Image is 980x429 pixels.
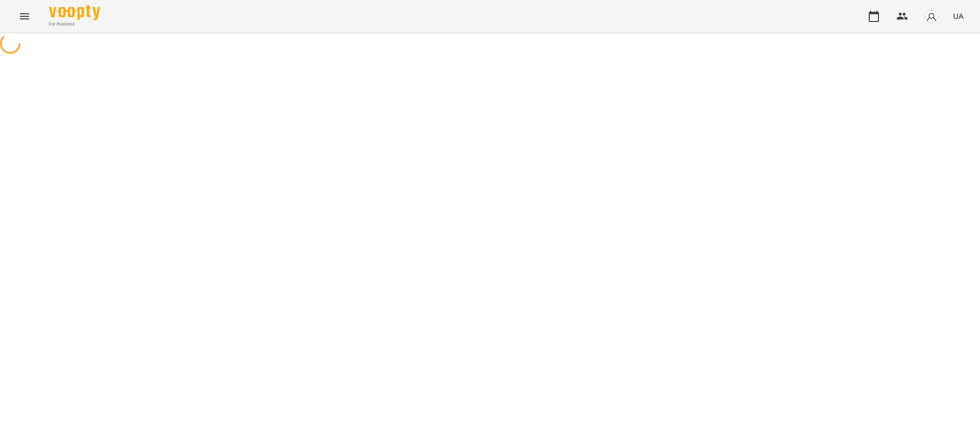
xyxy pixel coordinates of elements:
[12,4,37,29] button: Menu
[49,5,100,20] img: Voopty Logo
[953,11,964,21] span: UA
[924,9,939,23] img: avatar_s.png
[49,21,100,28] span: For Business
[949,7,968,26] button: UA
